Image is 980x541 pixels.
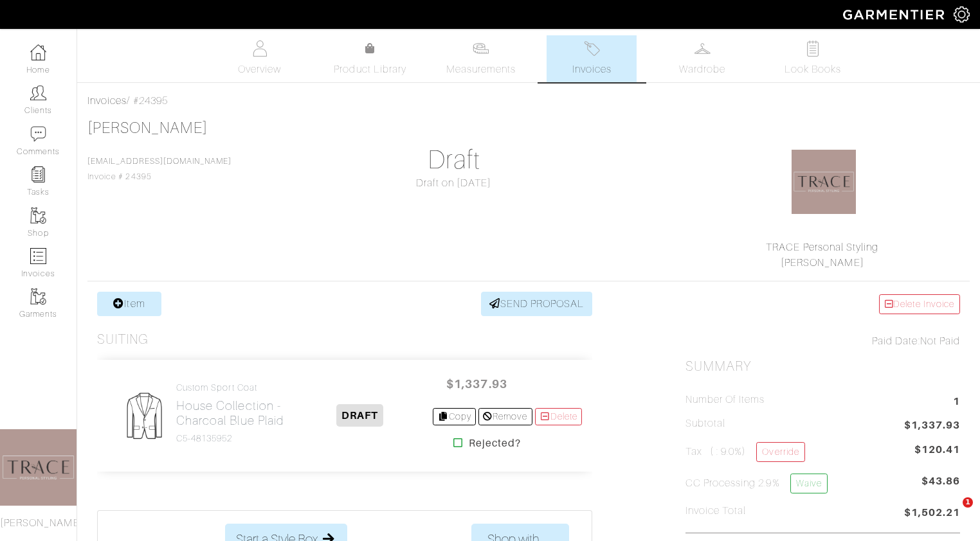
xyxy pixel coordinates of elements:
a: Delete [535,408,583,425]
img: todo-9ac3debb85659649dc8f770b8b6100bb5dab4b48dedcbae339e5042a72dfd3cc.svg [805,40,821,57]
span: Wardrobe [679,62,725,77]
span: 1 [953,394,960,411]
h3: Suiting [97,332,149,348]
h5: Subtotal [685,418,725,430]
h4: Custom Sport Coat [176,382,287,393]
a: SEND PROPOSAL [481,292,593,316]
a: Item [97,292,161,316]
iframe: Intercom live chat [936,497,967,528]
a: Invoices [547,35,637,82]
span: 1 [963,497,973,508]
span: $1,337.93 [438,370,515,398]
span: Look Books [785,62,842,77]
a: Measurements [436,35,527,82]
img: reminder-icon-8004d30b9f0a5d33ae49ab947aed9ed385cf756f9e5892f1edd6e32f2345188e.png [30,166,46,182]
h4: C5-48135952 [176,433,287,444]
a: Delete Invoice [879,294,960,314]
img: dashboard-icon-dbcd8f5a0b271acd01030246c82b418ddd0df26cd7fceb0bd07c9910d44c42f6.png [30,44,46,60]
img: 1583817110766.png.png [792,150,856,214]
h2: House Collection - Charcoal Blue Plaid [176,398,287,428]
a: Remove [478,408,532,425]
a: [EMAIL_ADDRESS][DOMAIN_NAME] [87,157,231,166]
span: Product Library [334,62,406,77]
a: TRACE Personal Styling [766,242,878,253]
span: $120.41 [914,442,960,457]
span: Paid Date: [872,335,920,347]
a: Product Library [325,41,415,77]
img: measurements-466bbee1fd09ba9460f595b01e5d73f9e2bff037440d3c8f018324cb6cdf7a4a.svg [473,40,489,57]
a: Custom Sport Coat House Collection - Charcoal Blue Plaid C5-48135952 [176,382,287,444]
h5: CC Processing 2.9% [685,474,828,493]
img: gear-icon-white-bd11855cb880d31180b6d7d6211b90ccbf57a29d726f0c71d8c61bd08dd39cc2.png [954,6,970,22]
img: clients-icon-6bae9207a08558b7cb47a8932f037763ab4055f8c8b6bfacd5dc20c3e0201464.png [30,85,46,101]
img: orders-27d20c2124de7fd6de4e0e44c1d41de31381a507db9b33961299e4e07d508b8c.svg [584,40,600,57]
h5: Invoice Total [685,505,747,517]
h1: Draft [316,145,591,175]
img: garments-icon-b7da505a4dc4fd61783c78ac3ca0ef83fa9d6f193b1c9dc38574b1d14d53ca28.png [30,208,46,224]
a: Waive [790,474,828,493]
h2: Summary [685,359,960,375]
span: Invoice # 24395 [87,157,231,181]
span: Overview [238,62,281,77]
h5: Tax ( : 9.0%) [685,442,805,462]
img: Mens_SportCoat-80010867aa4725b62b9a09ffa5103b2b3040b5cb37876859cbf8e78a4e2258a7.png [117,389,171,443]
a: Overview [215,35,305,82]
a: [PERSON_NAME] [87,120,208,136]
img: basicinfo-40fd8af6dae0f16599ec9e87c0ef1c0a1fdea2edbe929e3d69a839185d80c458.svg [251,40,268,57]
span: $1,337.93 [904,418,960,435]
a: Look Books [768,35,858,82]
a: Wardrobe [657,35,747,82]
a: Override [756,442,804,462]
span: $1,502.21 [904,505,960,522]
span: Measurements [446,62,516,77]
a: Invoices [87,95,127,107]
span: DRAFT [336,404,383,427]
span: Invoices [572,62,612,77]
a: Copy [433,408,476,425]
img: comment-icon-a0a6a9ef722e966f86d9cbdc48e553b5cf19dbc54f86b18d962a5391bc8f6eb6.png [30,126,46,142]
img: wardrobe-487a4870c1b7c33e795ec22d11cfc2ed9d08956e64fb3008fe2437562e282088.svg [694,40,711,57]
img: garments-icon-b7da505a4dc4fd61783c78ac3ca0ef83fa9d6f193b1c9dc38574b1d14d53ca28.png [30,288,46,305]
strong: Rejected? [469,436,521,451]
h5: Number of Items [685,394,765,406]
div: Not Paid [685,333,960,349]
div: Draft on [DATE] [316,175,591,191]
img: garmentier-logo-header-white-b43fb05a5012e4ada735d5af1a66efaba907eab6374d6393d1fbf88cb4ef424d.png [837,3,954,26]
div: / #24395 [87,93,970,109]
span: $43.86 [921,474,960,499]
a: [PERSON_NAME] [781,257,864,269]
img: orders-icon-0abe47150d42831381b5fb84f609e132dff9fe21cb692f30cb5eec754e2cba89.png [30,248,46,264]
